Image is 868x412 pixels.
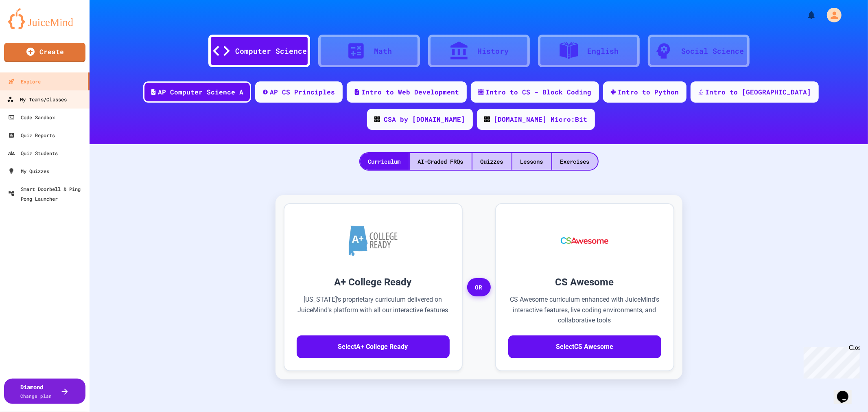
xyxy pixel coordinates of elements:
[682,46,744,57] div: Social Science
[834,379,860,404] iframe: chat widget
[297,294,450,326] p: [US_STATE]'s proprietary curriculum delivered on JuiceMind's platform with all our interactive fe...
[360,153,409,170] div: Curriculum
[618,87,679,97] div: Intro to Python
[7,94,67,105] div: My Teams/Classes
[3,3,56,52] div: Chat with us now!Close
[8,184,86,204] div: Smart Doorbell & Ping Pong Launcher
[21,383,52,400] div: Diamond
[472,153,512,170] div: Quizzes
[791,8,818,22] div: My Notifications
[800,344,860,379] iframe: chat widget
[512,153,551,170] div: Lessons
[374,46,392,57] div: Math
[508,294,661,326] p: CS Awesome curriculum enhanced with JuiceMind's interactive features, live coding environments, a...
[508,335,661,358] button: SelectCS Awesome
[508,275,661,289] h3: CS Awesome
[8,130,55,140] div: Quiz Reports
[8,166,49,176] div: My Quizzes
[374,116,380,122] img: CODE_logo_RGB.png
[8,77,41,86] div: Explore
[484,116,490,122] img: CODE_logo_RGB.png
[297,335,450,358] button: SelectA+ College Ready
[8,8,81,29] img: logo-orange.svg
[706,87,811,97] div: Intro to [GEOGRAPHIC_DATA]
[4,43,85,62] a: Create
[21,393,52,399] span: Change plan
[8,112,55,122] div: Code Sandbox
[236,46,307,57] div: Computer Science
[384,114,466,124] div: CSA by [DOMAIN_NAME]
[818,6,844,24] div: My Account
[553,216,617,265] img: CS Awesome
[494,114,588,124] div: [DOMAIN_NAME] Micro:Bit
[158,87,244,97] div: AP Computer Science A
[410,153,472,170] div: AI-Graded FRQs
[467,278,491,297] span: OR
[587,46,619,57] div: English
[297,275,450,289] h3: A+ College Ready
[8,148,58,158] div: Quiz Students
[349,226,398,256] img: A+ College Ready
[270,87,335,97] div: AP CS Principles
[486,87,592,97] div: Intro to CS - Block Coding
[477,46,509,57] div: History
[362,87,459,97] div: Intro to Web Development
[552,153,598,170] div: Exercises
[4,379,85,404] button: DiamondChange plan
